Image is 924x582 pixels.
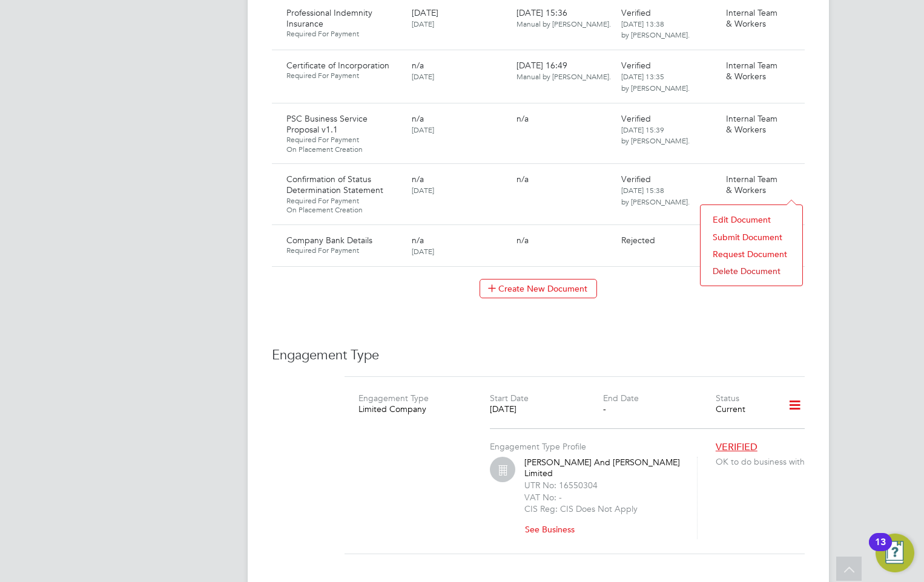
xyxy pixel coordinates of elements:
[524,520,584,539] button: See Business
[707,263,796,280] li: Delete Document
[286,113,368,135] span: PSC Business Service Proposal v1.1
[621,60,651,71] span: Verified
[524,492,562,503] label: VAT No: -
[621,7,651,18] span: Verified
[621,235,655,246] span: Rejected
[524,503,638,514] label: CIS Reg: CIS Does Not Apply
[286,196,402,206] span: Required For Payment
[707,211,796,228] li: Edit Document
[876,534,914,572] button: Open Resource Center, 13 new notifications
[412,71,434,81] span: [DATE]
[524,457,682,539] div: [PERSON_NAME] And [PERSON_NAME] Limited
[490,393,529,404] label: Start Date
[516,113,529,124] span: n/a
[603,393,639,404] label: End Date
[286,174,383,195] span: Confirmation of Status Determination Statement
[707,246,796,263] li: Request Document
[412,125,434,134] span: [DATE]
[726,7,777,29] span: Internal Team & Workers
[412,174,424,185] span: n/a
[707,229,796,246] li: Submit Document
[716,456,810,467] span: OK to do business with
[875,542,886,558] div: 13
[516,7,611,29] span: [DATE] 15:36
[286,29,402,39] span: Required For Payment
[621,113,651,124] span: Verified
[412,60,424,71] span: n/a
[412,7,438,18] span: [DATE]
[286,7,372,29] span: Professional Indemnity Insurance
[412,246,434,256] span: [DATE]
[603,404,716,414] div: -
[272,347,805,364] h3: Engagement Type
[621,185,690,206] span: [DATE] 15:38 by [PERSON_NAME].
[516,19,611,28] span: Manual by [PERSON_NAME].
[516,235,529,246] span: n/a
[286,71,402,80] span: Required For Payment
[412,235,424,246] span: n/a
[516,71,611,81] span: Manual by [PERSON_NAME].
[358,404,471,414] div: Limited Company
[516,60,611,82] span: [DATE] 16:49
[716,393,739,404] label: Status
[480,279,597,298] button: Create New Document
[621,71,690,92] span: [DATE] 13:35 by [PERSON_NAME].
[621,125,690,145] span: [DATE] 15:39 by [PERSON_NAME].
[412,113,424,124] span: n/a
[358,393,429,404] label: Engagement Type
[286,145,402,154] span: On Placement Creation
[524,480,598,491] label: UTR No: 16550304
[490,441,586,452] label: Engagement Type Profile
[286,205,402,215] span: On Placement Creation
[286,235,372,246] span: Company Bank Details
[490,404,602,414] div: [DATE]
[286,135,402,145] span: Required For Payment
[716,404,772,414] div: Current
[726,174,777,195] span: Internal Team & Workers
[621,19,690,39] span: [DATE] 13:38 by [PERSON_NAME].
[716,441,757,453] span: VERIFIED
[286,246,402,255] span: Required For Payment
[621,174,651,185] span: Verified
[726,113,777,135] span: Internal Team & Workers
[412,185,434,195] span: [DATE]
[286,60,389,71] span: Certificate of Incorporation
[516,174,529,185] span: n/a
[412,19,434,28] span: [DATE]
[726,60,777,82] span: Internal Team & Workers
